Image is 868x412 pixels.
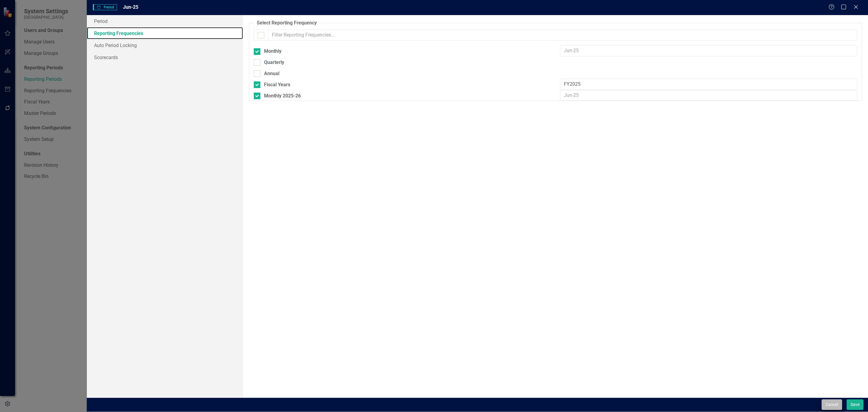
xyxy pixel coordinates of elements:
[87,27,243,39] a: Reporting Frequencies
[264,70,279,77] div: Annual
[560,90,857,101] input: Jun-25
[822,399,842,410] button: Cancel
[93,4,117,10] span: Period
[264,59,284,66] div: Quarterly
[847,399,863,410] button: Save
[123,4,138,10] span: Jun-25
[264,93,301,100] div: Monthly 2025-26
[560,79,857,90] input: Jun-25
[87,39,243,51] a: Auto Period Locking
[268,30,857,41] input: Filter Reporting Frequencies...
[254,20,320,27] legend: Select Reporting Frequency
[264,81,290,88] div: Fiscal Years
[87,15,243,27] a: Period
[87,51,243,63] a: Scorecards
[264,48,281,55] div: Monthly
[560,45,857,56] input: Jun-25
